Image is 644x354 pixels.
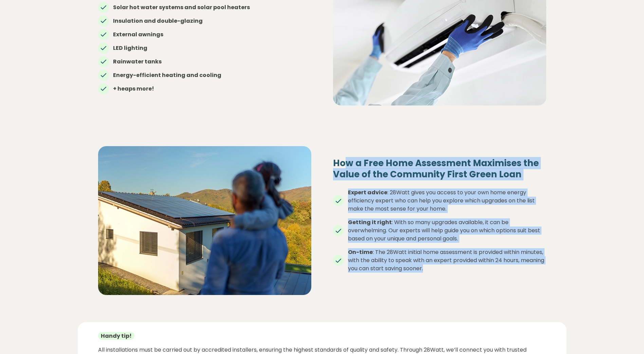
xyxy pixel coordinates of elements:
[333,218,546,243] li: : With so many upgrades available, it can be overwhelming. Our experts will help guide you on whi...
[98,332,134,340] strong: Handy tip!
[113,85,154,93] strong: + heaps more!
[113,58,162,65] strong: Rainwater tanks
[333,158,546,181] h4: How a Free Home Assessment Maximises the Value of the Community First Green Loan
[113,71,221,79] strong: Energy-efficient heating and cooling
[113,17,203,25] strong: Insulation and double-glazing
[348,189,387,196] strong: Expert advice
[333,189,546,213] li: : 28Watt gives you access to your own home energy efficiency expert who can help you explore whic...
[348,248,373,256] strong: On-time
[113,44,147,52] strong: LED lighting
[333,248,546,273] li: : The 28Watt initial home assessment is provided within minutes, with the ability to speak with a...
[113,31,163,38] strong: External awnings
[113,3,250,11] strong: Solar hot water systems and solar pool heaters
[348,218,392,226] strong: Getting it right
